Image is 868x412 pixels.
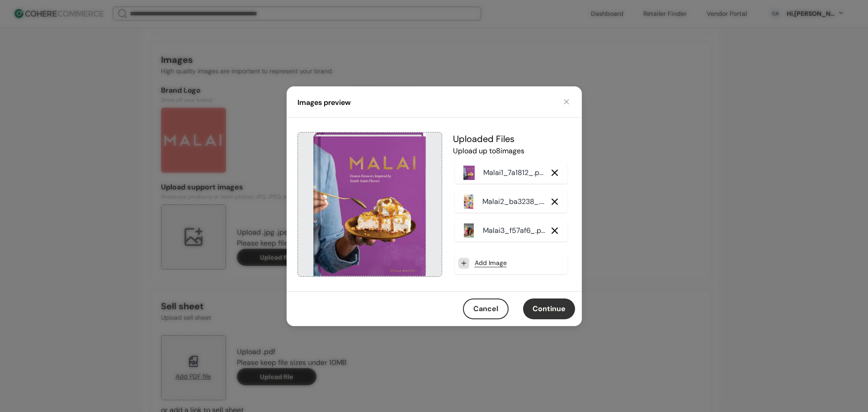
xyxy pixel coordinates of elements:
[453,146,569,156] p: Upload up to 8 image s
[463,298,509,319] button: Cancel
[297,97,351,108] h4: Images preview
[453,132,569,146] h5: Uploaded File s
[475,258,507,268] a: Add Image
[483,167,547,178] p: Malai1_7a1812_.png
[483,225,547,236] p: Malai3_f57af6_.png
[482,196,547,207] p: Malai2_ba3238_.png
[523,298,575,319] button: Continue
